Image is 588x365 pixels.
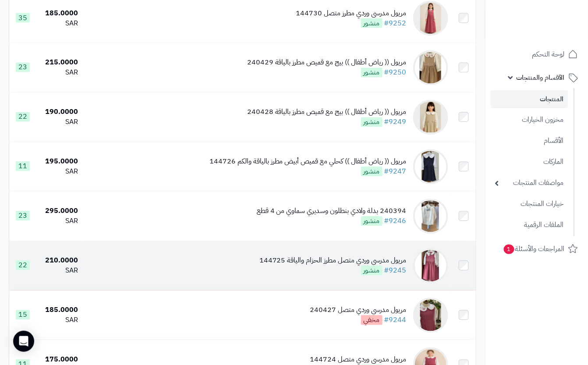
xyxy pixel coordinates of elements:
[40,117,78,128] div: SAR
[259,256,407,266] div: مريول مدرسي وردي متصل مطرز الحزام والياقة 144725
[504,245,514,254] span: 1
[361,266,383,276] span: منشور
[491,90,568,108] a: المنتجات
[413,248,448,283] img: مريول مدرسي وردي متصل مطرز الحزام والياقة 144725
[40,58,78,68] div: 215.0000
[16,162,30,171] span: 11
[491,110,568,129] a: مخزون الخيارات
[413,298,448,333] img: مريول مدرسي وردي متصل 240427
[491,131,568,150] a: الأقسام
[16,13,30,23] span: 35
[16,63,30,72] span: 23
[40,68,78,78] div: SAR
[361,216,383,226] span: منشور
[384,315,407,326] a: #9244
[247,58,407,68] div: مريول (( رياض أطفال )) بيج مع قميص مطرز بالياقة 240429
[413,199,448,234] img: 240394 بدلة ولادي بنطلون وسديري سماوي من 4 قطع
[413,1,448,36] img: مريول مدرسي وردي مطرز متصل 144730
[413,50,448,85] img: مريول (( رياض أطفال )) بيج مع قميص مطرز بالياقة 240429
[247,107,407,117] div: مريول (( رياض أطفال )) بيج مع قميص مطرز بالياقة 240428
[361,315,383,325] span: مخفي
[361,68,383,78] span: منشور
[16,261,30,270] span: 22
[413,100,448,135] img: مريول (( رياض أطفال )) بيج مع قميص مطرز بالياقة 240428
[40,216,78,227] div: SAR
[384,117,407,128] a: #9249
[491,216,568,234] a: الملفات الرقمية
[40,315,78,326] div: SAR
[503,243,565,255] span: المراجعات والأسئلة
[491,152,568,171] a: الماركات
[40,8,78,18] div: 185.0000
[413,149,448,184] img: مريول (( رياض أطفال )) كحلي مع قميص أبيض مطرز بالياقة والكم 144726
[532,48,565,60] span: لوحة التحكم
[257,206,407,216] div: 240394 بدلة ولادي بنطلون وسديري سماوي من 4 قطع
[384,167,407,177] a: #9247
[13,331,34,352] div: Open Intercom Messenger
[384,67,407,78] a: #9250
[40,305,78,315] div: 185.0000
[310,355,407,365] div: مريول مدرسي وردي متصل 144724
[209,157,407,167] div: مريول (( رياض أطفال )) كحلي مع قميص أبيض مطرز بالياقة والكم 144726
[40,157,78,167] div: 195.0000
[491,44,583,65] a: لوحة التحكم
[16,310,30,320] span: 15
[384,18,407,28] a: #9252
[40,206,78,216] div: 295.0000
[491,195,568,213] a: خيارات المنتجات
[40,167,78,177] div: SAR
[40,256,78,266] div: 210.0000
[361,167,383,177] span: منشور
[310,305,407,315] div: مريول مدرسي وردي متصل 240427
[491,238,583,259] a: المراجعات والأسئلة1
[491,174,568,192] a: مواصفات المنتجات
[384,266,407,276] a: #9245
[361,117,383,127] span: منشور
[528,7,580,25] img: logo-2.png
[40,266,78,276] div: SAR
[296,8,407,18] div: مريول مدرسي وردي مطرز متصل 144730
[384,216,407,227] a: #9246
[16,112,30,122] span: 22
[40,107,78,117] div: 190.0000
[16,211,30,221] span: 23
[40,18,78,28] div: SAR
[361,18,383,28] span: منشور
[517,71,565,84] span: الأقسام والمنتجات
[40,355,78,365] div: 175.0000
